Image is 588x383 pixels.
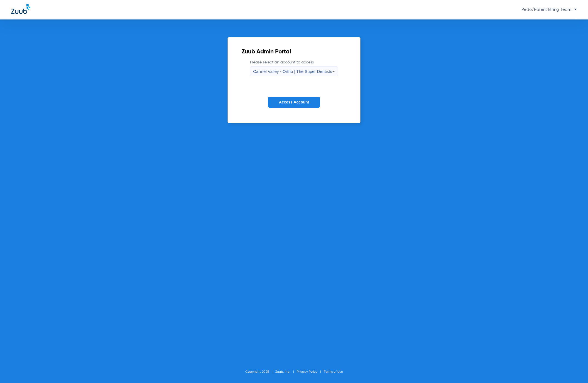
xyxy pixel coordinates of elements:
img: Zuub Logo [11,4,30,14]
h2: Zuub Admin Portal [242,49,346,55]
label: Please select an account to access [250,60,338,76]
li: Copyright 2025 [245,369,275,375]
a: Terms of Use [324,370,343,374]
button: Access Account [268,97,320,108]
iframe: Chat Widget [560,356,588,383]
li: Zuub, Inc. [275,369,297,375]
span: Pedo/Parent Billing Team [521,8,577,12]
span: Carmel Valley - Ortho | The Super Dentists [253,69,332,74]
a: Privacy Policy [297,370,317,374]
span: Access Account [279,100,309,104]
